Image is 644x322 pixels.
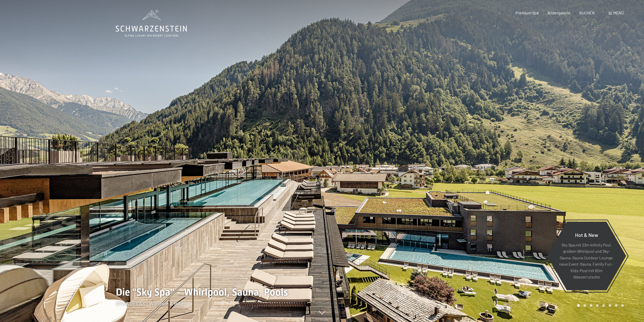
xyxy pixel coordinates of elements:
div: Carousel Page 5 [602,304,605,307]
div: Carousel Page 8 [621,304,624,307]
p: Sky Spa mit 23m Infinity Pool, großem Whirlpool und Sky-Sauna, Sauna Outdoor Lounge, neue Event-S... [559,241,614,280]
div: Carousel Page 4 [596,304,599,307]
a: BUCHEN [579,10,595,15]
div: Carousel Page 7 [615,304,618,307]
a: Hot & New Sky Spa mit 23m Infinity Pool, großem Whirlpool und Sky-Sauna, Sauna Outdoor Lounge, ne... [547,221,626,291]
div: Carousel Page 6 [609,304,611,307]
div: Carousel Page 1 (Current Slide) [577,304,580,307]
span: Menü [613,10,624,15]
div: Carousel Page 2 [583,304,586,307]
div: Carousel Page 3 [590,304,592,307]
div: Carousel Pagination [575,304,624,307]
span: Hot & New [575,232,598,238]
a: Premium Spa [515,10,539,15]
a: Bildergalerie [548,10,571,15]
